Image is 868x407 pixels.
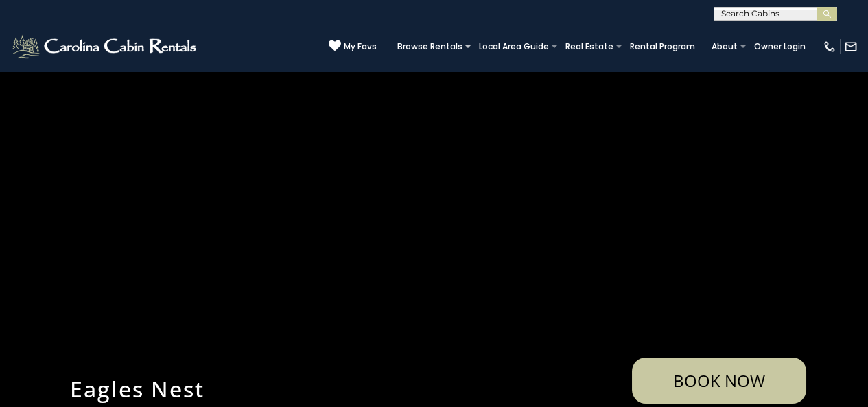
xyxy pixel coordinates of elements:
[390,37,469,56] a: Browse Rentals
[559,37,620,56] a: Real Estate
[844,40,858,54] img: mail-regular-white.png
[10,33,200,60] img: White-1-2.png
[632,358,806,404] a: Book Now
[747,37,812,56] a: Owner Login
[623,37,702,56] a: Rental Program
[823,40,836,54] img: phone-regular-white.png
[344,40,377,53] span: My Favs
[329,40,377,54] a: My Favs
[705,37,744,56] a: About
[472,37,556,56] a: Local Area Guide
[60,374,554,404] h1: Eagles Nest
